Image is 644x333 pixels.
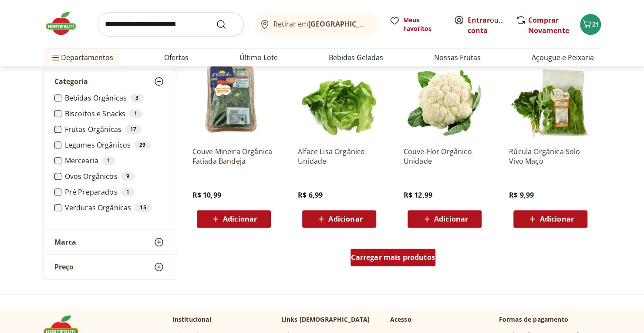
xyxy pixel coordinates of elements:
[468,15,490,25] a: Entrar
[223,215,257,222] span: Adicionar
[298,147,381,166] a: Alface Lisa Orgânico Unidade
[281,315,370,324] p: Links [DEMOGRAPHIC_DATA]
[44,69,175,94] button: Categoria
[51,47,113,68] span: Departamentos
[328,215,362,222] span: Adicionar
[528,15,569,35] a: Comprar Novamente
[513,210,587,228] button: Adicionar
[164,52,189,63] a: Ofertas
[434,215,468,222] span: Adicionar
[65,172,164,181] label: Ovos Orgânicos
[434,52,481,63] a: Nossas Frutas
[509,57,592,140] img: Rúcula Orgânica Solo Vivo Maço
[172,315,211,324] p: Institucional
[65,94,164,102] label: Bebidas Orgânicas
[192,147,275,166] a: Couve Mineira Orgânica Fatiada Bandeja
[389,16,443,33] a: Meus Favoritos
[408,210,482,228] button: Adicionar
[390,315,411,324] p: Acesso
[580,14,601,35] button: Carrinho
[98,12,244,37] input: search
[65,125,164,134] label: Frutas Orgânicas
[129,109,142,118] div: 1
[499,315,601,324] p: Formas de pagamento
[54,238,76,246] span: Marca
[65,156,164,165] label: Mercearia
[65,141,164,149] label: Legumes Orgânicos
[403,190,432,200] span: R$ 12,99
[51,47,61,68] button: Menu
[54,77,88,86] span: Categoria
[44,255,175,279] button: Preço
[54,262,74,271] span: Preço
[65,203,164,212] label: Verduras Orgânicas
[44,230,175,254] button: Marca
[102,156,115,165] div: 1
[192,190,221,200] span: R$ 10,99
[308,19,455,29] b: [GEOGRAPHIC_DATA]/[GEOGRAPHIC_DATA]
[468,15,516,35] a: Criar conta
[539,215,573,222] span: Adicionar
[509,190,534,200] span: R$ 9,99
[130,94,144,102] div: 3
[65,109,164,118] label: Biscoitos e Snacks
[121,188,135,196] div: 1
[298,57,381,140] img: Alface Lisa Orgânico Unidade
[532,52,594,63] a: Açougue e Peixaria
[192,57,275,140] img: Couve Mineira Orgânica Fatiada Bandeja
[403,57,486,140] img: Couve-Flor Orgânico Unidade
[135,203,151,212] div: 15
[302,210,376,228] button: Adicionar
[239,52,278,63] a: Último Lote
[509,147,592,166] a: Rúcula Orgânica Solo Vivo Maço
[134,141,151,149] div: 29
[216,19,237,30] button: Submit Search
[125,125,142,134] div: 17
[468,15,506,36] span: ou
[403,147,486,166] a: Couve-Flor Orgânico Unidade
[329,52,383,63] a: Bebidas Geladas
[273,20,370,28] span: Retirar em
[44,94,175,229] div: Categoria
[298,190,323,200] span: R$ 6,99
[44,10,87,37] img: Hortifruti
[351,254,435,261] span: Carregar mais produtos
[65,188,164,196] label: Pré Preparados
[121,172,135,181] div: 9
[403,16,443,33] span: Meus Favoritos
[351,249,435,269] a: Carregar mais produtos
[197,210,271,228] button: Adicionar
[254,12,379,37] button: Retirar em[GEOGRAPHIC_DATA]/[GEOGRAPHIC_DATA]
[592,20,599,28] span: 21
